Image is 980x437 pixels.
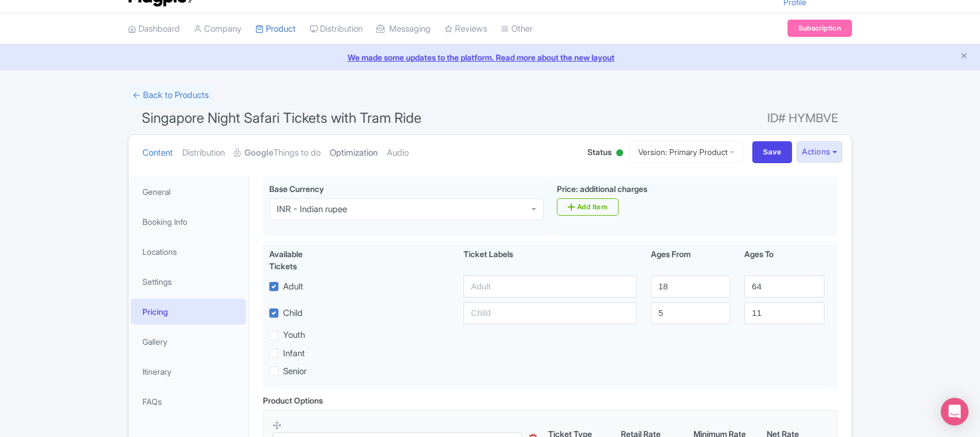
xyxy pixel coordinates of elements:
[310,13,363,45] a: Distribution
[142,110,421,126] span: Singapore Night Safari Tickets with Tram Ride
[737,248,831,272] div: Ages To
[463,302,637,324] input: Child
[941,398,968,425] div: Open Intercom Messenger
[128,13,180,45] a: Dashboard
[131,209,246,235] a: Booking Info
[131,239,246,265] a: Locations
[767,107,838,130] span: ID# HYMBVE
[787,20,852,37] a: Subscription
[194,13,242,45] a: Company
[131,359,246,385] a: Itinerary
[283,329,305,342] label: Youth
[614,145,625,163] div: Active
[244,146,273,160] strong: Google
[131,179,246,205] a: General
[142,135,173,171] a: Content
[330,135,378,171] a: Optimization
[283,347,305,360] label: Infant
[587,146,612,158] span: Status
[283,307,303,320] label: Child
[255,13,296,45] a: Product
[269,248,331,272] div: Available Tickets
[457,248,644,272] div: Ticket Labels
[131,269,246,295] a: Settings
[630,141,743,163] a: Version: Primary Product
[128,84,213,107] a: ← Back to Products
[277,204,347,214] div: INR - Indian rupee
[797,141,842,163] button: Actions
[269,184,324,194] span: Base Currency
[376,13,431,45] a: Messaging
[7,51,973,63] a: We made some updates to the platform. Read more about the new layout
[463,276,637,297] input: Adult
[131,299,246,325] a: Pricing
[444,13,487,45] a: Reviews
[131,329,246,355] a: Gallery
[234,135,321,171] a: GoogleThings to do
[557,198,619,216] a: Add Item
[960,50,968,63] button: Close announcement
[182,135,225,171] a: Distribution
[283,280,303,293] label: Adult
[752,141,793,163] input: Save
[131,389,246,415] a: FAQs
[501,13,533,45] a: Other
[387,135,409,171] a: Audio
[644,248,737,272] div: Ages From
[283,365,307,378] label: Senior
[557,183,647,195] label: Price: additional charges
[263,394,323,406] div: Product Options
